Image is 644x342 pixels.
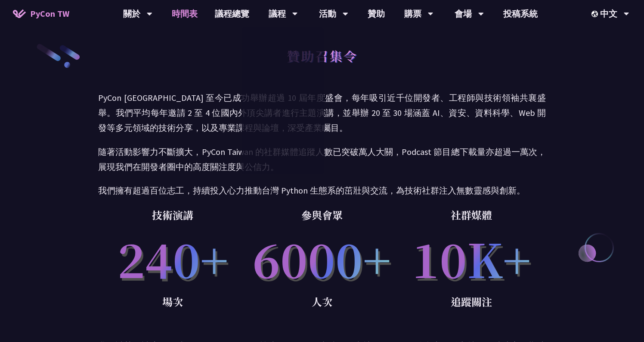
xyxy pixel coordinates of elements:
p: 場次 [98,293,248,310]
p: 社群媒體 [396,206,546,224]
span: PyCon TW [30,7,69,20]
p: 240+ [98,224,248,293]
p: 人次 [248,293,397,310]
img: Locale Icon [591,11,600,17]
p: 技術演講 [98,206,248,224]
p: 10K+ [396,224,546,293]
p: 6000+ [248,224,397,293]
a: PyCon TW [4,3,78,24]
p: 我們擁有超過百位志工，持續投入心力推動台灣 Python 生態系的茁壯與交流，為技術社群注入無數靈感與創新。 [98,183,546,198]
p: 參與會眾 [248,206,397,224]
p: 追蹤關注 [396,293,546,310]
p: 隨著活動影響力不斷擴大，PyCon Taiwan 的社群媒體追蹤人數已突破萬人大關，Podcast 節目總下載量亦超過一萬次，展現我們在開發者圈中的高度關注度與公信力。 [98,144,546,174]
p: PyCon [GEOGRAPHIC_DATA] 至今已成功舉辦超過 10 屆年度盛會，每年吸引近千位開發者、工程師與技術領袖共襄盛舉。我們平均每年邀請 2 至 4 位國內外頂尖講者進行主題演講，... [98,90,546,136]
img: Home icon of PyCon TW 2025 [13,9,26,18]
